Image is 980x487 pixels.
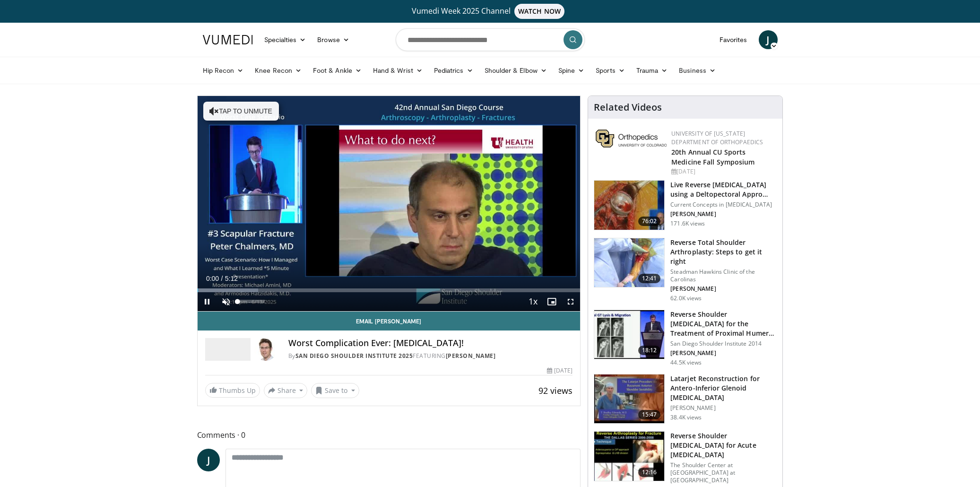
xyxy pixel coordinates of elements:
a: University of [US_STATE] Department of Orthopaedics [671,130,763,146]
img: 355603a8-37da-49b6-856f-e00d7e9307d3.png.150x105_q85_autocrop_double_scale_upscale_version-0.2.png [596,130,667,148]
span: 12:41 [638,274,661,283]
img: San Diego Shoulder Institute 2025 [205,338,251,361]
div: [DATE] [547,366,572,375]
a: Thumbs Up [205,383,260,398]
p: [PERSON_NAME] [670,349,777,357]
img: VuMedi Logo [203,35,253,44]
a: Spine [553,61,590,80]
span: Comments 0 [197,429,581,441]
p: Steadman Hawkins Clinic of the Carolinas [670,268,777,283]
input: Search topics, interventions [396,28,585,51]
img: 38708_0000_3.png.150x105_q85_crop-smart_upscale.jpg [594,374,664,424]
div: Volume Level [238,300,265,303]
a: 12:41 Reverse Total Shoulder Arthroplasty: Steps to get it right Steadman Hawkins Clinic of the C... [594,238,777,302]
span: 5:12 [225,275,238,282]
a: J [759,30,778,49]
a: Knee Recon [249,61,307,80]
h3: Reverse Shoulder [MEDICAL_DATA] for Acute [MEDICAL_DATA] [670,431,777,460]
p: [PERSON_NAME] [670,210,777,218]
button: Save to [311,383,359,398]
a: Hand & Wrist [367,61,428,80]
a: Specialties [259,30,312,49]
a: Favorites [714,30,753,49]
h3: Reverse Shoulder [MEDICAL_DATA] for the Treatment of Proximal Humeral … [670,310,777,338]
img: 326034_0000_1.png.150x105_q85_crop-smart_upscale.jpg [594,238,664,287]
p: San Diego Shoulder Institute 2014 [670,340,777,348]
h3: Latarjet Reconstruction for Antero-Inferior Glenoid [MEDICAL_DATA] [670,374,777,402]
a: 20th Annual CU Sports Medicine Fall Symposium [671,148,755,166]
a: Foot & Ankle [307,61,367,80]
span: 12:16 [638,468,661,477]
button: Unmute [217,292,235,311]
a: Trauma [631,61,674,80]
button: Playback Rate [523,292,542,311]
p: The Shoulder Center at [GEOGRAPHIC_DATA] at [GEOGRAPHIC_DATA] [670,461,777,484]
a: [PERSON_NAME] [446,352,496,360]
a: 76:02 Live Reverse [MEDICAL_DATA] using a Deltopectoral Appro… Current Concepts in [MEDICAL_DATA]... [594,180,777,230]
img: butch_reverse_arthroplasty_3.png.150x105_q85_crop-smart_upscale.jpg [594,432,664,481]
a: Browse [312,30,355,49]
a: Pediatrics [428,61,479,80]
button: Share [264,383,308,398]
div: By FEATURING [288,352,573,360]
a: Hip Recon [197,61,250,80]
div: [DATE] [671,167,775,176]
button: Enable picture-in-picture mode [542,292,561,311]
span: / [221,275,223,282]
button: Pause [198,292,217,311]
p: [PERSON_NAME] [670,285,777,293]
p: 62.0K views [670,295,702,302]
button: Fullscreen [561,292,580,311]
h3: Live Reverse [MEDICAL_DATA] using a Deltopectoral Appro… [670,180,777,199]
span: 92 views [538,385,572,396]
img: Avatar [254,338,277,361]
p: 44.5K views [670,359,702,366]
span: 76:02 [638,217,661,226]
h3: Reverse Total Shoulder Arthroplasty: Steps to get it right [670,238,777,266]
img: 684033_3.png.150x105_q85_crop-smart_upscale.jpg [594,181,664,230]
video-js: Video Player [198,96,581,312]
p: 171.6K views [670,220,705,227]
span: 0:00 [206,275,219,282]
span: 18:12 [638,346,661,355]
a: 18:12 Reverse Shoulder [MEDICAL_DATA] for the Treatment of Proximal Humeral … San Diego Shoulder ... [594,310,777,366]
button: Tap to unmute [203,102,279,121]
a: Sports [590,61,631,80]
img: Q2xRg7exoPLTwO8X4xMDoxOjA4MTsiGN.150x105_q85_crop-smart_upscale.jpg [594,310,664,359]
h4: Related Videos [594,102,662,113]
div: Progress Bar [198,288,581,292]
a: Business [673,61,721,80]
a: Vumedi Week 2025 ChannelWATCH NOW [204,4,776,19]
a: San Diego Shoulder Institute 2025 [295,352,413,360]
p: Current Concepts in [MEDICAL_DATA] [670,201,777,209]
a: 15:47 Latarjet Reconstruction for Antero-Inferior Glenoid [MEDICAL_DATA] [PERSON_NAME] 38.4K views [594,374,777,424]
span: 15:47 [638,410,661,419]
a: Shoulder & Elbow [479,61,553,80]
span: WATCH NOW [514,4,564,19]
a: J [197,449,220,471]
a: Email [PERSON_NAME] [198,312,581,330]
p: 38.4K views [670,414,702,421]
p: [PERSON_NAME] [670,404,777,412]
h4: Worst Complication Ever: [MEDICAL_DATA]! [288,338,573,348]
